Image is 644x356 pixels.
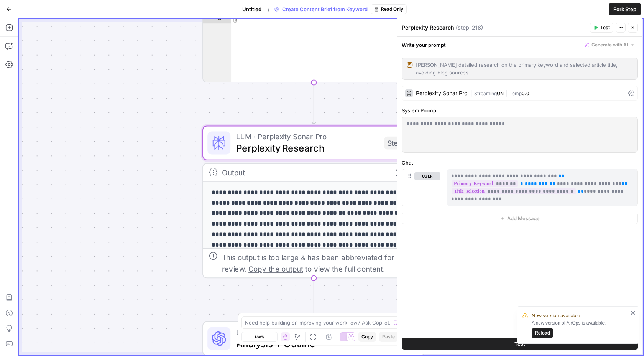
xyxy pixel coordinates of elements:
[470,89,474,97] span: |
[312,278,316,320] g: Edge from step_218 to step_197
[236,141,378,155] span: Perplexity Research
[532,312,580,320] span: New version available
[402,213,638,224] button: Add Message
[248,265,303,274] span: Copy the output
[591,41,628,48] span: Generate with AI
[522,91,529,96] span: 0.0
[361,333,373,340] span: Copy
[236,131,378,142] span: LLM · Perplexity Sonar Pro
[456,24,483,31] span: ( step_218 )
[631,310,636,316] button: close
[222,166,386,178] div: Output
[384,137,419,150] div: Step 218
[590,23,613,33] button: Test
[535,330,550,336] span: Reload
[416,61,633,76] textarea: [PERSON_NAME] detailed research on the primary keyword and selected article title, avoiding blog ...
[497,91,504,96] span: ON
[414,172,440,180] button: user
[507,214,540,222] span: Add Message
[504,89,509,97] span: |
[236,326,378,338] span: LLM · O3
[402,338,638,350] button: Test
[509,91,522,96] span: Temp
[402,159,638,166] label: Chat
[600,24,610,31] span: Test
[532,320,628,338] div: A new version of AirOps is available.
[358,332,376,342] button: Copy
[582,40,638,50] button: Generate with AI
[514,340,525,348] span: Test
[402,107,638,114] label: System Prompt
[416,91,467,96] div: Perplexity Sonar Pro
[613,5,636,13] span: Fork Step
[381,6,403,13] span: Read Only
[268,5,270,14] span: /
[203,14,231,23] div: 3
[254,334,265,340] span: 188%
[609,3,641,15] button: Fork Step
[312,82,316,124] g: Edge from step_202 to step_218
[474,91,497,96] span: Streaming
[242,5,261,13] span: Untitled
[238,3,266,15] button: Untitled
[532,328,553,338] button: Reload
[382,333,395,340] span: Paste
[271,4,407,14] div: Create Content Brief from Keyword
[222,252,419,275] div: This output is too large & has been abbreviated for review. to view the full content.
[397,37,642,53] div: Write your prompt
[236,336,378,351] span: Analysis + Outline
[379,332,398,342] button: Paste
[402,24,588,31] div: Perplexity Research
